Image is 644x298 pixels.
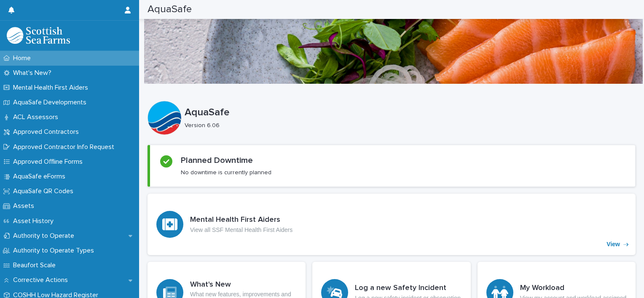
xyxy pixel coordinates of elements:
[520,284,627,293] h3: My Workload
[7,27,70,44] img: bPIBxiqnSb2ggTQWdOVV
[10,98,93,106] p: AquaSafe Developments
[606,241,620,248] p: View
[10,113,65,121] p: ACL Assessors
[190,280,297,290] h3: What's New
[355,284,461,293] h3: Log a new Safety Incident
[10,143,121,151] p: Approved Contractor Info Request
[185,122,629,129] p: Version 6.06
[185,106,632,119] p: AquaSafe
[10,261,62,269] p: Beaufort Scale
[148,194,636,255] a: View
[10,173,72,181] p: AquaSafe eForms
[10,54,38,62] p: Home
[10,187,80,195] p: AquaSafe QR Codes
[10,202,41,210] p: Assets
[190,226,292,234] p: View all SSF Mental Health First Aiders
[181,169,271,176] p: No downtime is currently planned
[190,216,292,225] h3: Mental Health First Aiders
[10,217,60,225] p: Asset History
[10,247,101,255] p: Authority to Operate Types
[10,69,58,77] p: What's New?
[10,84,95,92] p: Mental Health First Aiders
[10,128,86,136] p: Approved Contractors
[10,276,75,284] p: Corrective Actions
[181,155,253,165] h2: Planned Downtime
[10,158,89,166] p: Approved Offline Forms
[10,232,81,240] p: Authority to Operate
